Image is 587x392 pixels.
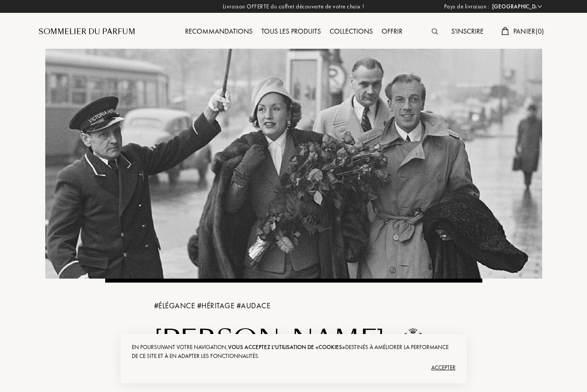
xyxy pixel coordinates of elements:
span: # HÉRITAGE [197,301,236,310]
div: Tous les produits [257,26,325,38]
img: Logo Jacques Fath [393,320,433,360]
a: S'inscrire [447,27,488,36]
span: vous acceptez l'utilisation de «cookies» [228,343,345,351]
span: # ÉLÉGANCE [154,301,197,310]
div: Offrir [377,26,407,38]
a: Sommelier du Parfum [39,27,135,37]
span: # AUDACE [236,301,271,310]
h1: [PERSON_NAME] [154,325,387,356]
img: arrow_w.png [536,3,543,10]
a: Collections [325,27,377,36]
img: search_icn.svg [432,28,438,35]
img: cart.svg [501,27,508,35]
span: Pays de livraison : [444,2,490,11]
div: En poursuivant votre navigation, destinés à améliorer la performance de ce site et à en adapter l... [132,343,456,361]
div: Collections [325,26,377,38]
img: Jacques Fath Banner [45,49,542,279]
a: Offrir [377,27,407,36]
span: Panier ( 0 ) [513,27,544,36]
div: S'inscrire [447,26,488,38]
div: Recommandations [181,26,257,38]
a: Recommandations [181,27,257,36]
a: Tous les produits [257,27,325,36]
div: Accepter [132,361,456,375]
